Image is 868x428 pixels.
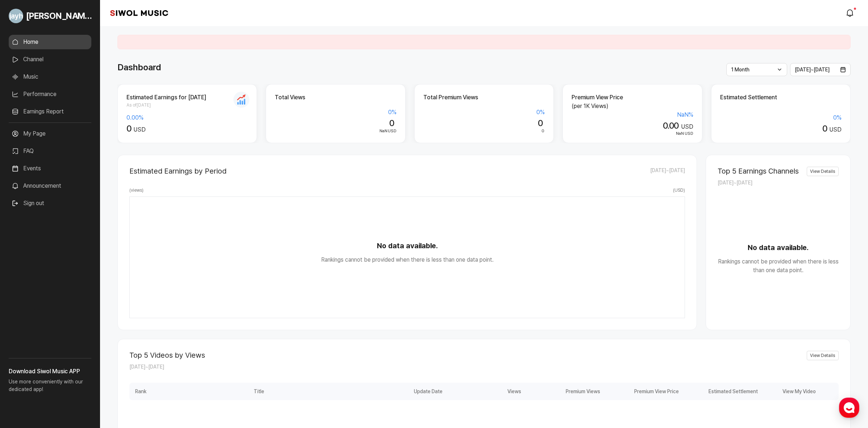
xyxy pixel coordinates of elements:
[822,123,827,134] span: 0
[731,67,749,72] span: 1 Month
[126,102,248,108] span: As of [DATE]
[523,383,602,400] div: Premium Views
[9,104,91,119] a: Earnings Report
[9,161,91,176] a: Events
[126,124,248,134] div: USD
[9,367,91,376] h3: Download Siwol Music APP
[129,351,205,360] h2: Top 5 Videos by Views
[130,240,685,251] strong: No data available.
[807,351,839,360] a: View Details
[795,67,830,72] span: [DATE] ~ [DATE]
[720,113,842,122] div: 0 %
[117,61,161,74] h1: Dashboard
[129,383,152,400] div: Rank
[126,113,248,122] div: 0.00 %
[720,93,842,102] h2: Estimated Settlement
[538,118,543,128] span: 0
[445,383,523,400] div: Views
[18,241,31,246] span: Home
[26,9,91,22] span: [PERSON_NAME]
[673,187,685,194] span: ( USD )
[9,70,91,84] a: Music
[572,102,693,111] p: (per 1K Views)
[9,144,91,158] a: FAQ
[366,383,444,400] div: Update Date
[718,257,839,275] p: Rankings cannot be provided when there is less than one data point.
[9,87,91,101] a: Performance
[572,93,693,102] h2: Premium View Price
[720,124,842,134] div: USD
[9,179,91,193] a: Announcement
[126,93,248,102] h2: Estimated Earnings for [DATE]
[9,126,91,141] a: My Page
[718,180,752,186] span: [DATE] ~ [DATE]
[9,376,91,399] p: Use more conveniently with our dedicated app!
[389,118,394,128] span: 0
[129,364,164,370] span: [DATE] ~ [DATE]
[423,108,545,117] div: 0 %
[60,241,82,247] span: Messages
[541,128,544,133] span: 0
[48,230,94,248] a: Messages
[807,167,839,176] a: View Details
[130,255,685,264] p: Rankings cannot be provided when there is less than one data point.
[9,52,91,67] a: Channel
[790,63,851,76] button: [DATE]~[DATE]
[663,120,679,131] span: 0.00
[2,230,48,248] a: Home
[129,187,144,194] span: ( views )
[129,167,227,175] h2: Estimated Earnings by Period
[843,6,858,20] a: modal.notifications
[718,242,839,253] strong: No data available.
[275,128,396,134] div: USD
[275,93,396,102] h2: Total Views
[572,111,693,119] div: NaN %
[681,383,760,400] div: Estimated Settlement
[9,6,91,26] a: Go to My Profile
[760,383,839,400] div: View My Video
[572,121,693,131] div: USD
[94,230,139,248] a: Settings
[152,383,366,400] div: Title
[650,167,685,175] span: [DATE] ~ [DATE]
[676,131,684,136] span: NaN
[718,167,799,175] h2: Top 5 Earnings Channels
[126,123,131,134] span: 0
[275,108,396,117] div: 0 %
[9,35,91,49] a: Home
[602,383,681,400] div: Premium View Price
[423,93,545,102] h2: Total Premium Views
[9,196,47,211] button: Sign out
[379,128,387,133] span: NaN
[107,241,125,246] span: Settings
[572,130,693,137] div: USD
